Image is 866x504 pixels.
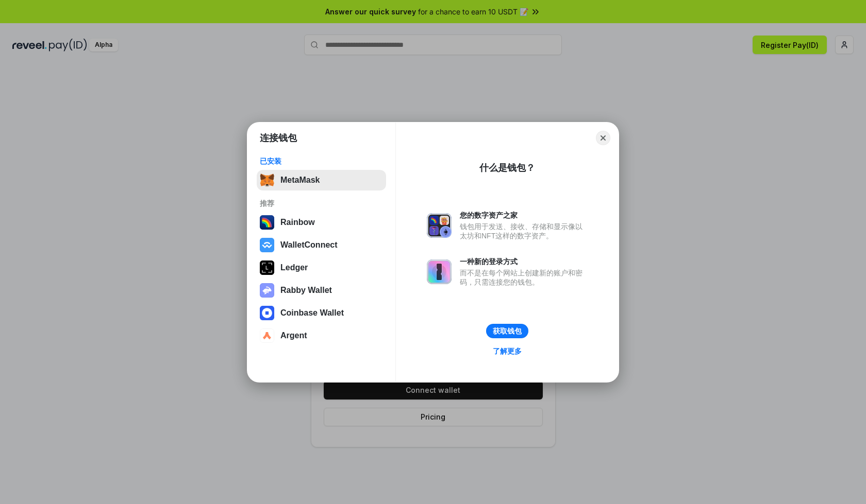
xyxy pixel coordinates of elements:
[427,213,452,238] img: svg+xml,%3Csvg%20xmlns%3D%22http%3A%2F%2Fwww.w3.org%2F2000%2Fsvg%22%20fill%3D%22none%22%20viewBox...
[280,331,307,340] div: Argent
[486,324,528,338] button: 获取钱包
[280,286,332,295] div: Rabby Wallet
[280,176,320,185] div: MetaMask
[260,328,274,343] img: svg+xml,%3Csvg%20width%3D%2228%22%20height%3D%2228%22%20viewBox%3D%220%200%2028%2028%22%20fill%3D...
[257,235,386,255] button: WalletConnect
[260,238,274,252] img: svg+xml,%3Csvg%20width%3D%2228%22%20height%3D%2228%22%20viewBox%3D%220%200%2028%2028%22%20fill%3D...
[260,215,274,230] img: svg+xml,%3Csvg%20width%3D%22120%22%20height%3D%22120%22%20viewBox%3D%220%200%20120%20120%22%20fil...
[260,157,383,166] div: 已安装
[460,257,588,266] div: 一种新的登录方式
[257,170,386,190] button: MetaMask
[280,308,344,318] div: Coinbase Wallet
[479,162,535,174] div: 什么是钱包？
[257,303,386,323] button: Coinbase Wallet
[596,131,610,145] button: Close
[487,344,528,358] a: 了解更多
[280,218,315,227] div: Rainbow
[493,326,522,336] div: 获取钱包
[280,263,308,272] div: Ledger
[460,268,588,287] div: 而不是在每个网站上创建新的账户和密码，只需连接您的钱包。
[280,240,338,250] div: WalletConnect
[257,325,386,346] button: Argent
[257,257,386,278] button: Ledger
[460,222,588,240] div: 钱包用于发送、接收、存储和显示像以太坊和NFT这样的数字资产。
[493,346,522,356] div: 了解更多
[427,259,452,284] img: svg+xml,%3Csvg%20xmlns%3D%22http%3A%2F%2Fwww.w3.org%2F2000%2Fsvg%22%20fill%3D%22none%22%20viewBox...
[260,132,297,144] h1: 连接钱包
[460,211,588,220] div: 您的数字资产之家
[257,280,386,301] button: Rabby Wallet
[257,212,386,233] button: Rainbow
[260,199,383,208] div: 推荐
[260,283,274,298] img: svg+xml,%3Csvg%20xmlns%3D%22http%3A%2F%2Fwww.w3.org%2F2000%2Fsvg%22%20fill%3D%22none%22%20viewBox...
[260,173,274,187] img: svg+xml,%3Csvg%20fill%3D%22none%22%20height%3D%2233%22%20viewBox%3D%220%200%2035%2033%22%20width%...
[260,306,274,320] img: svg+xml,%3Csvg%20width%3D%2228%22%20height%3D%2228%22%20viewBox%3D%220%200%2028%2028%22%20fill%3D...
[260,260,274,275] img: svg+xml,%3Csvg%20xmlns%3D%22http%3A%2F%2Fwww.w3.org%2F2000%2Fsvg%22%20width%3D%2228%22%20height%3...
